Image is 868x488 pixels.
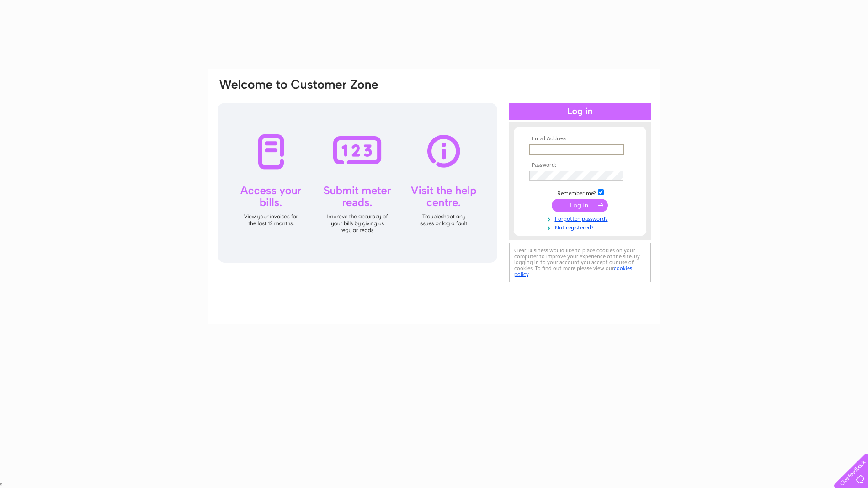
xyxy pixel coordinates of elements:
a: Not registered? [529,223,633,231]
td: Remember me? [527,188,633,197]
th: Email Address: [527,136,633,142]
th: Password: [527,162,633,169]
a: Forgotten password? [529,214,633,223]
a: cookies policy [514,265,632,277]
div: Clear Business would like to place cookies on your computer to improve your experience of the sit... [509,243,651,282]
input: Submit [552,199,608,212]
